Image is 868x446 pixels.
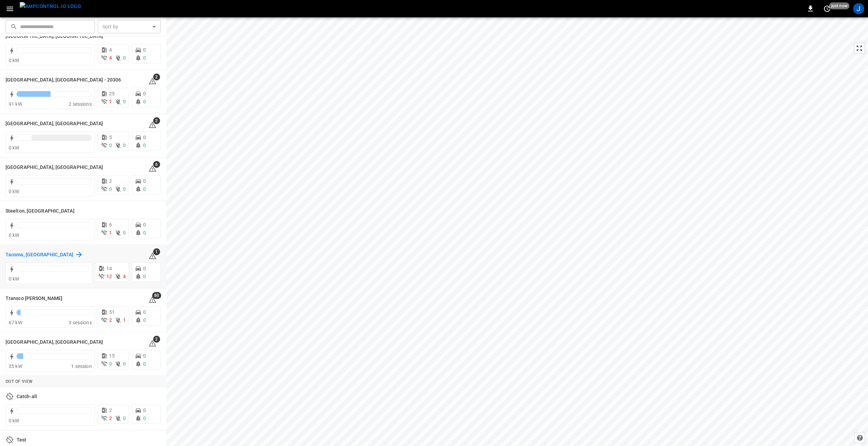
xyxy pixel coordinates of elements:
span: 2 [153,74,160,80]
span: 0 kW [9,276,19,282]
span: 1 [123,317,126,323]
span: 0 kW [9,58,19,63]
span: 0 [143,135,146,140]
span: 0 kW [9,418,19,423]
span: 12 [106,274,112,279]
span: 1 session [71,363,91,369]
span: 0 [143,230,146,235]
span: 5 [109,135,112,140]
span: 0 [143,222,146,228]
span: 6 [153,161,160,168]
h6: Test [17,436,26,444]
span: 0 [143,361,146,367]
h6: Transco Marco Polo [6,295,62,302]
span: 6 [109,222,112,228]
span: 0 [109,361,112,367]
h6: Schaumburg, IL [6,164,103,171]
span: 0 [143,186,146,192]
span: 51 [109,309,115,315]
span: 1 [109,230,112,235]
span: 0 [123,55,126,61]
span: 2 sessions [69,101,92,107]
span: 2 [109,317,112,323]
span: 0 [123,361,126,367]
span: 14 [106,266,112,271]
span: just now [829,2,850,9]
strong: Out of View [6,379,33,384]
span: 0 [143,415,146,421]
span: 0 [143,353,146,359]
span: 0 [123,230,126,235]
button: set refresh interval [822,3,833,14]
span: 0 [109,143,112,148]
span: 4 [123,274,126,279]
span: 0 [123,415,126,421]
span: 0 kW [9,189,19,194]
span: 0 [143,55,146,61]
span: 35 kW [9,363,22,369]
span: 0 [123,99,126,104]
h6: Riverside, CA [6,120,103,128]
span: 91 kW [9,101,22,107]
span: 15 [109,353,115,359]
span: 4 [109,55,112,61]
span: 4 [109,47,112,53]
span: 0 [123,186,126,192]
h6: Westville, IL [6,338,103,346]
span: 67 kW [9,320,22,325]
span: 0 [143,317,146,323]
span: 0 [123,143,126,148]
span: 25 [109,91,115,96]
span: 3 sessions [69,320,92,325]
span: 1 [153,248,160,255]
span: 0 [143,309,146,315]
span: 2 [153,336,160,343]
span: 0 [143,178,146,184]
span: 80 [152,292,161,299]
h6: Steelton, PA [6,207,74,215]
h6: Richmond, CA - 20306 [6,76,121,84]
span: 2 [109,178,112,184]
span: 0 [143,99,146,104]
span: 0 kW [9,145,19,151]
div: profile-icon [853,3,864,14]
span: 0 [143,274,146,279]
span: 0 kW [9,232,19,238]
span: 0 [143,408,146,413]
span: 0 [143,143,146,148]
img: ampcontrol.io logo [20,2,81,11]
span: 2 [109,408,112,413]
span: 0 [143,91,146,96]
span: 1 [109,99,112,104]
h6: Catch-all [17,393,37,401]
h6: Providence, RI [6,33,103,40]
span: 2 [153,117,160,124]
span: 2 [109,415,112,421]
span: 0 [143,47,146,53]
span: 0 [143,266,146,271]
h6: Tacoma, WA [6,251,73,259]
span: 0 [109,186,112,192]
canvas: Map [166,17,868,446]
